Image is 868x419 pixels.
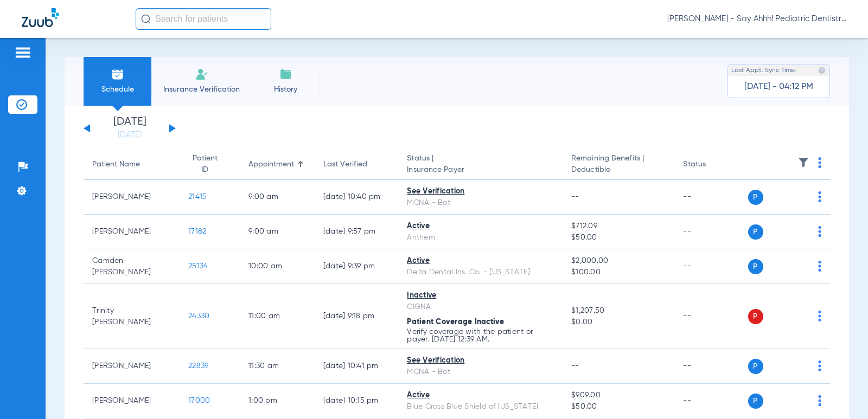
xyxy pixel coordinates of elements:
[84,215,180,249] td: [PERSON_NAME]
[14,46,31,59] img: hamburger-icon
[407,197,554,209] div: MCNA - Bot
[240,180,315,215] td: 9:00 AM
[240,384,315,418] td: 1:00 PM
[84,180,180,215] td: [PERSON_NAME]
[674,349,748,384] td: --
[571,362,579,370] span: --
[248,159,294,170] div: Appointment
[159,84,244,95] span: Insurance Verification
[97,117,162,140] li: [DATE]
[92,159,171,170] div: Patient Name
[571,193,579,201] span: --
[315,384,399,418] td: [DATE] 10:15 PM
[315,349,399,384] td: [DATE] 10:41 PM
[818,226,821,237] img: group-dot-blue.svg
[674,180,748,215] td: --
[571,305,666,317] span: $1,207.50
[111,68,124,81] img: Schedule
[407,164,554,176] span: Insurance Payer
[818,261,821,272] img: group-dot-blue.svg
[407,328,554,343] p: Verify coverage with the patient or payer. [DATE] 12:39 AM.
[188,193,207,201] span: 21415
[188,312,209,320] span: 24330
[323,159,367,170] div: Last Verified
[563,150,674,180] th: Remaining Benefits |
[188,362,208,370] span: 22839
[188,397,210,404] span: 17000
[818,157,821,168] img: group-dot-blue.svg
[407,232,554,243] div: Anthem
[240,249,315,284] td: 10:00 AM
[22,8,59,27] img: Zuub Logo
[315,249,399,284] td: [DATE] 9:39 PM
[744,81,813,92] span: [DATE] - 04:12 PM
[748,190,763,205] span: P
[323,159,390,170] div: Last Verified
[571,390,666,401] span: $909.00
[571,267,666,278] span: $100.00
[407,290,554,301] div: Inactive
[84,384,180,418] td: [PERSON_NAME]
[748,259,763,274] span: P
[814,367,868,419] iframe: Chat Widget
[407,366,554,378] div: MCNA - Bot
[240,284,315,349] td: 11:00 AM
[818,311,821,321] img: group-dot-blue.svg
[571,164,666,176] span: Deductible
[188,153,231,176] div: Patient ID
[188,228,206,235] span: 17182
[571,255,666,267] span: $2,000.00
[315,180,399,215] td: [DATE] 10:40 PM
[748,309,763,324] span: P
[407,318,504,326] span: Patient Coverage Inactive
[748,224,763,240] span: P
[195,68,208,81] img: Manual Insurance Verification
[97,130,162,140] a: [DATE]
[674,284,748,349] td: --
[667,14,846,24] span: [PERSON_NAME] - Say Ahhh! Pediatric Dentistry
[407,301,554,313] div: CIGNA
[674,249,748,284] td: --
[818,191,821,202] img: group-dot-blue.svg
[571,221,666,232] span: $712.09
[407,390,554,401] div: Active
[748,359,763,374] span: P
[571,401,666,412] span: $50.00
[674,384,748,418] td: --
[136,8,271,30] input: Search for patients
[240,215,315,249] td: 9:00 AM
[407,221,554,232] div: Active
[674,215,748,249] td: --
[407,255,554,267] div: Active
[407,401,554,412] div: Blue Cross Blue Shield of [US_STATE]
[84,249,180,284] td: Camden [PERSON_NAME]
[674,150,748,180] th: Status
[279,68,292,81] img: History
[92,159,140,170] div: Patient Name
[407,186,554,197] div: See Verification
[571,232,666,243] span: $50.00
[92,84,143,95] span: Schedule
[798,157,809,168] img: filter.svg
[240,349,315,384] td: 11:30 AM
[748,394,763,409] span: P
[818,67,826,74] img: last sync help info
[398,150,563,180] th: Status |
[407,355,554,366] div: See Verification
[315,284,399,349] td: [DATE] 9:18 PM
[260,84,311,95] span: History
[818,360,821,371] img: group-dot-blue.svg
[84,349,180,384] td: [PERSON_NAME]
[571,317,666,328] span: $0.00
[84,284,180,349] td: Trinity [PERSON_NAME]
[407,267,554,278] div: Delta Dental Ins. Co. - [US_STATE]
[141,14,151,24] img: Search Icon
[315,215,399,249] td: [DATE] 9:57 PM
[731,65,796,76] span: Last Appt. Sync Time:
[188,262,208,270] span: 25134
[248,159,306,170] div: Appointment
[188,153,221,176] div: Patient ID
